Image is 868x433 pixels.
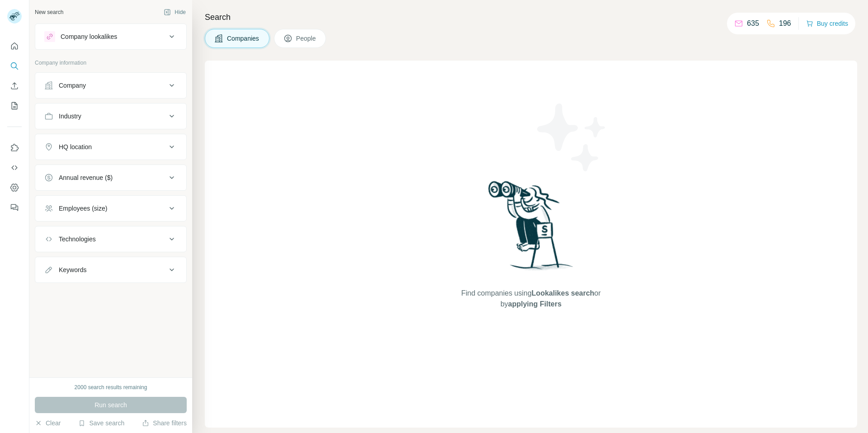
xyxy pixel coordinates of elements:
[7,160,22,176] button: Use Surfe API
[296,34,317,43] span: People
[75,383,147,391] div: 2000 search results remaining
[59,204,107,213] div: Employees (size)
[59,265,86,274] div: Keywords
[35,26,186,47] button: Company lookalikes
[508,300,561,308] span: applying Filters
[7,179,22,196] button: Dashboard
[59,173,113,182] div: Annual revenue ($)
[142,419,187,428] button: Share filters
[35,8,63,16] div: New search
[35,136,186,158] button: HQ location
[7,98,22,114] button: My lists
[35,167,186,188] button: Annual revenue ($)
[7,58,22,74] button: Search
[35,75,186,96] button: Company
[59,81,86,90] div: Company
[747,18,759,29] p: 635
[157,5,192,19] button: Hide
[531,97,613,178] img: Surfe Illustration - Stars
[78,419,124,428] button: Save search
[532,289,594,297] span: Lookalikes search
[59,235,96,244] div: Technologies
[35,419,61,428] button: Clear
[806,17,848,30] button: Buy credits
[35,198,186,219] button: Employees (size)
[35,228,186,250] button: Technologies
[7,78,22,94] button: Enrich CSV
[35,259,186,281] button: Keywords
[59,112,81,121] div: Industry
[205,11,857,24] h4: Search
[227,34,260,43] span: Companies
[458,288,603,310] span: Find companies using or by
[7,199,22,216] button: Feedback
[484,179,578,279] img: Surfe Illustration - Woman searching with binoculars
[61,32,117,41] div: Company lookalikes
[7,38,22,54] button: Quick start
[779,18,791,29] p: 196
[35,59,187,67] p: Company information
[35,105,186,127] button: Industry
[7,140,22,156] button: Use Surfe on LinkedIn
[59,142,92,151] div: HQ location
